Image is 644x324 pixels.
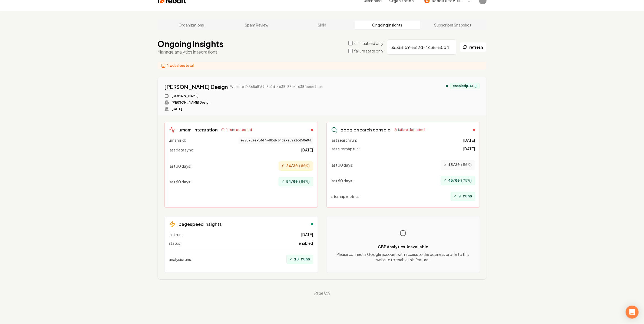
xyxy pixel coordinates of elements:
[159,21,224,29] a: Organizations
[331,137,357,143] span: last search run:
[226,128,252,132] span: failure detected
[299,163,310,169] span: ( 80 %)
[299,240,313,246] span: enabled
[355,21,420,29] a: Ongoing Insights
[354,41,384,46] label: uninitialized only
[460,42,487,52] button: refresh
[179,127,218,133] h3: umami integration
[473,129,475,131] div: failed
[420,21,486,29] a: Subscriber Snapshot
[387,39,456,55] input: Search by company name or website ID
[168,64,169,68] span: 1
[158,39,223,49] h1: Ongoing Insights
[463,137,475,143] span: [DATE]
[331,252,475,262] p: Please connect a Google account with access to the business profile to this website to enable thi...
[169,240,181,246] span: status:
[441,160,475,170] div: 15/30
[169,232,183,237] span: last run:
[169,257,193,262] span: analysis runs :
[444,177,446,184] span: ✓
[282,178,284,185] span: ✓
[311,223,313,225] div: enabled
[311,129,313,131] div: failed
[169,147,194,153] span: last data sync:
[282,163,284,169] span: ⚡
[454,193,456,200] span: ✓
[170,64,194,68] span: websites total
[179,221,222,227] h3: pagespeed insights
[224,21,289,29] a: Spam Review
[451,192,475,201] div: 9 runs
[354,48,384,54] label: failure state only
[289,256,292,263] span: ✓
[331,178,354,183] span: last 60 days :
[301,147,313,153] span: [DATE]
[446,85,448,87] div: analytics enabled
[299,179,310,184] span: ( 90 %)
[331,244,475,249] p: GBP Analytics Unavailable
[331,146,360,151] span: last sitemap run:
[331,194,361,199] span: sitemap metrics :
[239,137,313,144] span: e70573ae-54d7-465d-b4da-e89a1cd50e94
[289,21,355,29] a: SMM
[164,83,228,91] a: [PERSON_NAME] Design
[286,255,313,264] div: 10 runs
[461,178,472,183] span: ( 75 %)
[398,128,425,132] span: failure detected
[169,137,186,144] span: umami id:
[341,127,391,133] h3: google search console
[158,49,223,55] p: Manage analytics integrations
[172,94,199,98] a: [DOMAIN_NAME]
[314,290,330,296] div: Page 1 of 1
[444,162,446,168] span: ○
[463,146,475,151] span: [DATE]
[169,179,192,184] span: last 60 days :
[626,306,639,319] div: Open Intercom Messenger
[279,177,313,186] div: 54/60
[279,161,313,171] div: 24/30
[331,162,354,168] span: last 30 days :
[450,83,480,89] div: enabled [DATE]
[441,176,475,185] div: 45/60
[301,232,313,237] span: [DATE]
[169,163,192,169] span: last 30 days :
[164,94,323,98] div: Website
[230,85,323,89] span: Website ID: 365a8159-8e2d-4c38-85b4-638feece9cea
[461,162,472,168] span: ( 50 %)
